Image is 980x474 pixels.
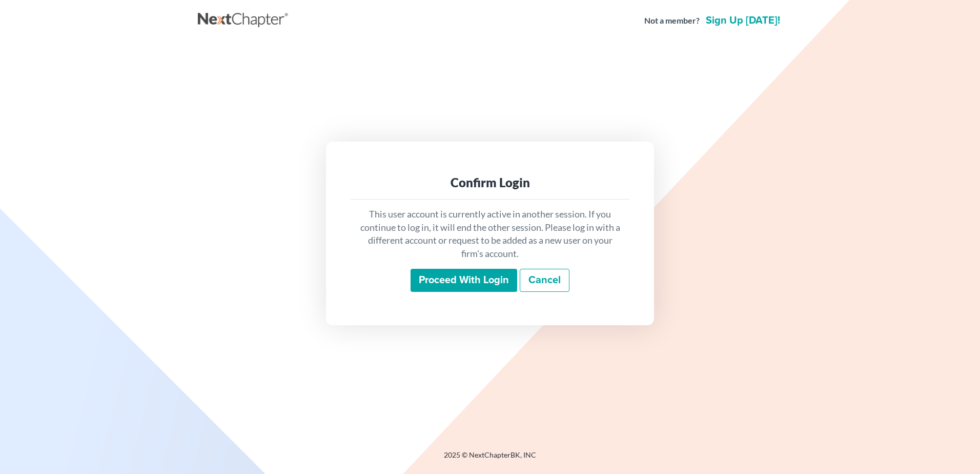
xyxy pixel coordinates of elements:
[198,450,782,468] div: 2025 © NextChapterBK, INC
[411,269,517,292] input: Proceed with login
[359,174,621,191] div: Confirm Login
[520,269,569,292] a: Cancel
[359,208,621,261] p: This user account is currently active in another session. If you continue to log in, it will end ...
[644,15,700,27] strong: Not a member?
[704,15,782,26] a: Sign up [DATE]!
